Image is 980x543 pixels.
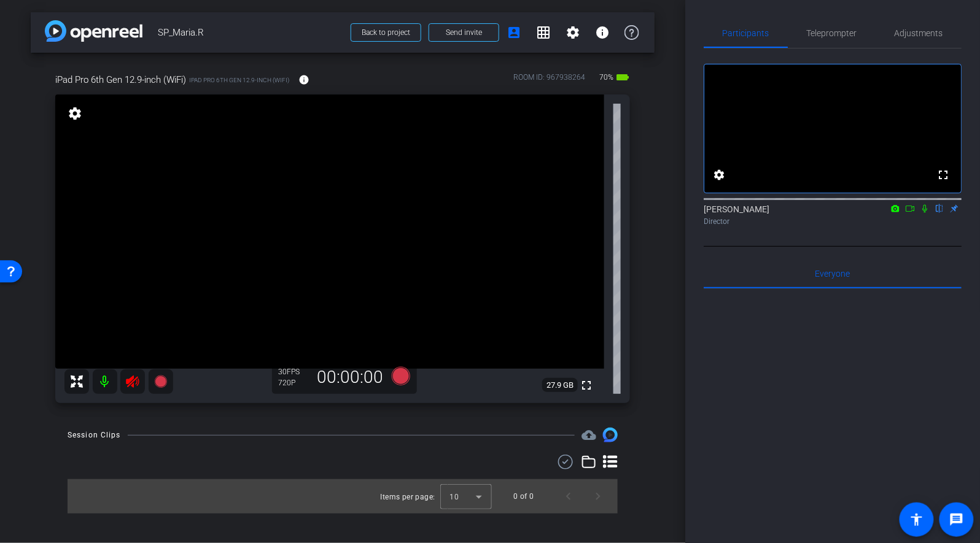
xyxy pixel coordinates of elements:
[815,269,850,278] span: Everyone
[158,20,343,45] span: SP_Maria.R
[66,106,84,121] mat-icon: settings
[583,482,613,511] button: Next page
[704,216,962,227] div: Director
[949,512,964,527] mat-icon: message
[513,72,585,90] div: ROOM ID: 967938264
[298,74,309,85] mat-icon: info
[566,25,580,40] mat-icon: settings
[429,23,499,42] button: Send invite
[278,378,309,388] div: 720P
[309,367,391,388] div: 00:00:00
[45,20,142,42] img: app-logo
[615,70,630,85] mat-icon: battery_std
[542,378,578,393] span: 27.9 GB
[514,490,534,503] div: 0 of 0
[579,378,594,393] mat-icon: fullscreen
[712,168,726,182] mat-icon: settings
[362,28,410,37] span: Back to project
[581,428,596,442] mat-icon: cloud_upload
[446,28,482,37] span: Send invite
[909,512,924,527] mat-icon: accessibility
[936,168,951,182] mat-icon: fullscreen
[603,428,618,442] img: Session clips
[351,23,421,42] button: Back to project
[55,73,186,87] span: iPad Pro 6th Gen 12.9-inch (WiFi)
[554,482,583,511] button: Previous page
[704,203,962,227] div: [PERSON_NAME]
[932,202,947,214] mat-icon: flip
[581,428,596,442] span: Destinations for your clips
[68,429,121,441] div: Session Clips
[723,29,769,37] span: Participants
[507,25,521,40] mat-icon: account_box
[536,25,551,40] mat-icon: grid_on
[189,75,289,85] span: iPad Pro 6th Gen 12.9-inch (WiFi)
[807,29,857,37] span: Teleprompter
[597,67,615,87] span: 70%
[381,491,435,503] div: Items per page:
[278,367,309,377] div: 30
[895,29,943,37] span: Adjustments
[595,25,610,40] mat-icon: info
[287,368,300,376] span: FPS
